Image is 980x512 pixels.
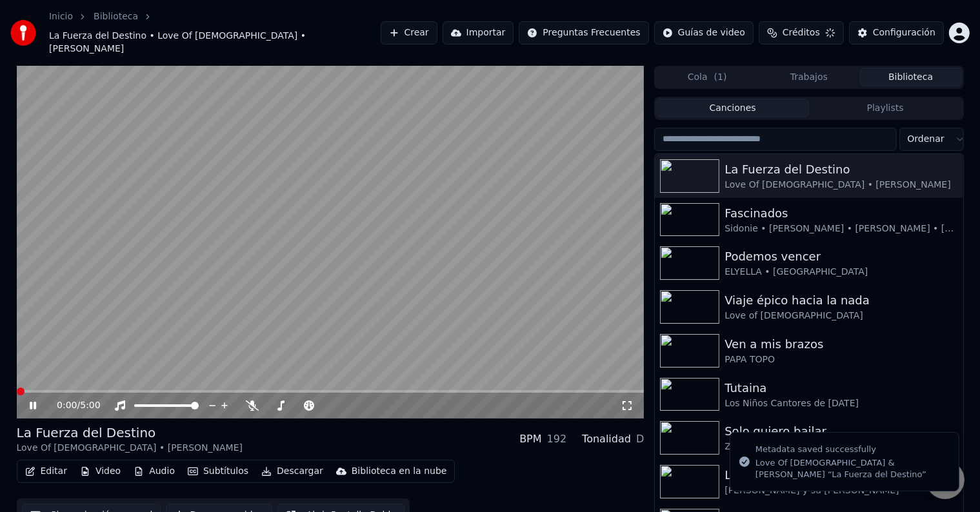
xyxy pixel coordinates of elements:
button: Canciones [656,99,809,117]
span: Ordenar [908,133,945,146]
button: Descargar [256,462,328,480]
button: Playlists [809,99,962,117]
a: Biblioteca [94,10,138,23]
div: Love Of [DEMOGRAPHIC_DATA] • [PERSON_NAME] [17,442,243,455]
button: Biblioteca [860,68,962,86]
div: PAPA TOPO [725,353,957,366]
div: Biblioteca en la nube [352,465,447,478]
div: Love Of [DEMOGRAPHIC_DATA] • [PERSON_NAME] [725,179,957,192]
div: La Fuerza del Destino [17,424,243,442]
div: Love of [DEMOGRAPHIC_DATA] [725,310,957,322]
div: Los Niños Cantores de [DATE] [725,397,957,410]
button: Cola [656,68,758,86]
div: Solo quiero bailar [725,422,957,440]
div: Tutaina [725,379,957,397]
div: / [57,399,88,412]
div: D [636,431,644,447]
span: ( 1 ) [714,71,727,84]
img: youka [10,20,36,46]
div: Configuración [873,26,935,39]
div: Ven a mis brazos [725,335,957,353]
button: Configuración [849,21,944,44]
div: Sidonie • [PERSON_NAME] • [PERSON_NAME] • [PERSON_NAME] • [PERSON_NAME] • [GEOGRAPHIC_DATA] • [GE... [725,222,957,235]
button: Subtítulos [183,462,254,480]
button: Video [75,462,126,480]
button: Audio [128,462,180,480]
div: Fascinados [725,204,957,222]
div: Podemos vencer [725,248,957,266]
div: Metadata saved successfully [755,443,948,456]
div: Legendaria Luz de Luna [725,466,957,484]
button: Guías de video [654,21,754,44]
div: BPM [519,431,541,447]
button: Créditos [759,21,844,44]
div: Tonalidad [582,431,631,447]
a: Inicio [49,10,73,23]
span: 0:00 [57,399,77,412]
button: Importar [443,21,514,44]
span: Créditos [783,26,820,39]
button: Trabajos [758,68,860,86]
div: Love Of [DEMOGRAPHIC_DATA] & [PERSON_NAME] “La Fuerza del Destino” [755,457,948,480]
div: [PERSON_NAME] y su [PERSON_NAME] [725,484,957,497]
span: 5:00 [80,399,100,412]
span: La Fuerza del Destino • Love Of [DEMOGRAPHIC_DATA] • [PERSON_NAME] [49,30,381,55]
div: Zenttric [725,440,957,453]
button: Editar [20,462,72,480]
div: Viaje épico hacia la nada [725,291,957,310]
nav: breadcrumb [49,10,381,55]
button: Preguntas Frecuentes [519,21,648,44]
div: ELYELLA • [GEOGRAPHIC_DATA] [725,266,957,279]
div: La Fuerza del Destino [725,161,957,179]
div: 192 [547,431,567,447]
button: Crear [381,21,437,44]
